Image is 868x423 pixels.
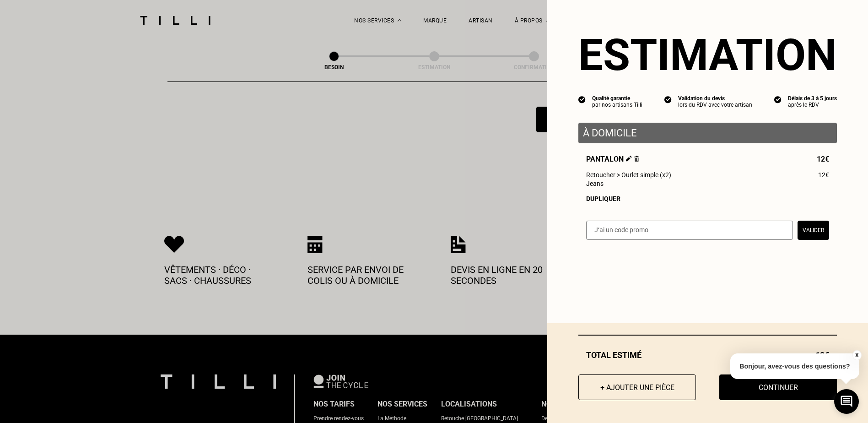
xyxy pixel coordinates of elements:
[578,350,837,360] div: Total estimé
[678,95,752,102] div: Validation du devis
[818,171,829,179] span: 12€
[852,350,861,360] button: X
[592,102,642,108] div: par nos artisans Tilli
[586,195,829,202] div: Dupliquer
[586,171,671,179] span: Retoucher > Ourlet simple (x2)
[578,374,696,400] button: + Ajouter une pièce
[664,95,672,103] img: icon list info
[798,221,829,240] button: Valider
[586,180,604,187] span: Jeans
[634,156,639,162] img: Supprimer
[583,127,832,139] p: À domicile
[586,155,639,163] span: Pantalon
[719,374,837,400] button: Continuer
[578,95,586,103] img: icon list info
[586,221,793,240] input: J‘ai un code promo
[626,156,632,162] img: Éditer
[578,29,837,81] section: Estimation
[788,95,837,102] div: Délais de 3 à 5 jours
[730,353,859,379] p: Bonjour, avez-vous des questions?
[774,95,782,103] img: icon list info
[817,155,829,163] span: 12€
[788,102,837,108] div: après le RDV
[678,102,752,108] div: lors du RDV avec votre artisan
[592,95,642,102] div: Qualité garantie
